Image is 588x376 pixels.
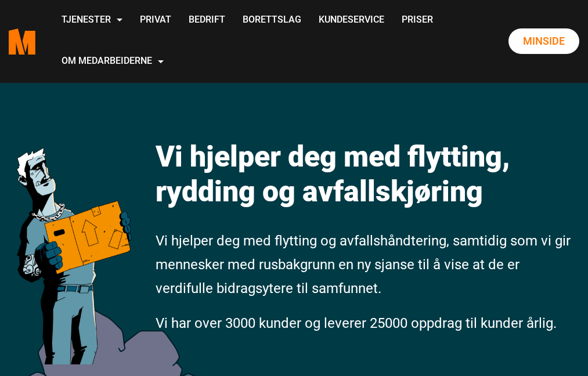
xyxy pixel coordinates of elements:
[156,233,571,297] span: Vi hjelper deg med flytting og avfallshåndtering, samtidig som vi gir mennesker med rusbakgrunn e...
[156,315,557,331] span: Vi har over 3000 kunder og leverer 25000 oppdrag til kunder årlig.
[9,113,138,364] img: medarbeiderne man icon optimized
[9,20,35,63] a: Medarbeiderne start page
[508,28,579,54] a: Minside
[156,139,579,209] h1: Vi hjelper deg med flytting, rydding og avfallskjøring
[53,41,172,82] a: Om Medarbeiderne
